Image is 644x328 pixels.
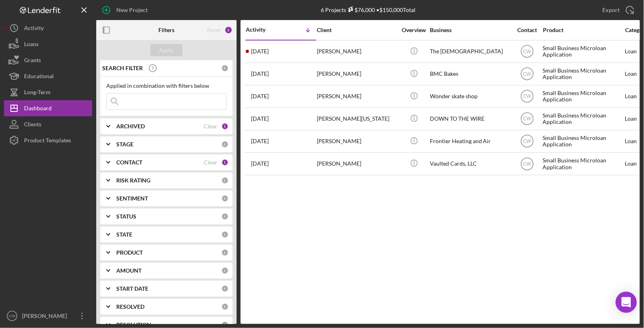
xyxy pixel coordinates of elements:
div: Export [603,2,620,18]
b: ARCHIVED [116,123,145,130]
div: 0 [221,231,229,238]
div: Dashboard [24,100,52,118]
div: Small Business Microloan Application [543,41,623,62]
div: Grants [24,52,41,70]
button: Clients [4,116,92,132]
b: START DATE [116,285,148,292]
div: Loans [24,36,38,54]
button: Apply [150,44,182,56]
div: Product Templates [24,132,71,150]
div: Small Business Microloan Application [543,108,623,130]
div: [PERSON_NAME] [317,153,397,174]
b: STAGE [116,141,134,148]
div: 2 [225,26,233,34]
b: CONTACT [116,159,142,166]
text: CW [523,71,532,77]
div: [PERSON_NAME] [317,131,397,152]
time: 2025-08-05 02:39 [251,115,269,122]
div: Contact [512,27,542,33]
button: CW[PERSON_NAME] [4,308,92,324]
text: CW [523,116,532,122]
div: [PERSON_NAME] [20,308,72,326]
div: The [DEMOGRAPHIC_DATA] [430,41,510,62]
div: $76,000 [346,6,375,13]
button: Export [595,2,640,18]
div: [PERSON_NAME] [317,63,397,85]
div: New Project [116,2,148,18]
button: Long-Term [4,84,92,100]
button: Grants [4,52,92,68]
div: Activity [246,26,281,33]
div: 1 [221,123,229,130]
div: 0 [221,249,229,256]
b: SENTIMENT [116,195,148,202]
div: Frontier Heating and Air [430,131,510,152]
div: Business [430,27,510,33]
b: RESOLUTION [116,322,151,328]
div: BMC Bakes [430,63,510,85]
div: Clear [204,159,217,166]
div: 1 [221,159,229,166]
div: DOWN TO THE WIRE [430,108,510,130]
div: Activity [24,20,44,38]
button: New Project [96,2,156,18]
time: 2025-07-29 20:33 [251,160,269,167]
div: Product [543,27,623,33]
div: 0 [221,267,229,274]
div: Small Business Microloan Application [543,86,623,107]
text: CW [523,49,532,55]
div: Clients [24,116,41,134]
div: 0 [221,303,229,310]
b: SEARCH FILTER [102,65,143,71]
b: RESOLVED [116,304,144,310]
div: 0 [221,65,229,72]
div: Reset [207,27,221,33]
text: CW [523,94,532,99]
div: Small Business Microloan Application [543,153,623,174]
b: Filters [158,27,174,33]
div: Overview [399,27,429,33]
div: [PERSON_NAME] [317,41,397,62]
button: Product Templates [4,132,92,148]
button: Dashboard [4,100,92,116]
button: Activity [4,20,92,36]
div: 0 [221,213,229,220]
div: Vaulted Cards, LLC [430,153,510,174]
div: Small Business Microloan Application [543,63,623,85]
text: CW [523,139,532,144]
b: AMOUNT [116,267,142,274]
div: 0 [221,195,229,202]
div: [PERSON_NAME][US_STATE] [317,108,397,130]
time: 2025-08-10 17:54 [251,93,269,99]
time: 2025-07-30 20:33 [251,138,269,144]
div: Wonder skate shop [430,86,510,107]
div: [PERSON_NAME] [317,86,397,107]
div: Apply [159,44,174,56]
div: Long-Term [24,84,51,102]
div: 6 Projects • $150,000 Total [321,6,415,13]
time: 2025-08-25 20:52 [251,48,269,55]
div: 0 [221,177,229,184]
button: Educational [4,68,92,84]
b: RISK RATING [116,177,150,184]
div: 0 [221,285,229,292]
b: STATE [116,231,132,238]
div: Applied in combination with filters below [106,83,227,89]
div: 0 [221,141,229,148]
text: CW [9,314,16,318]
text: CW [523,161,532,167]
button: Loans [4,36,92,52]
div: Small Business Microloan Application [543,131,623,152]
b: STATUS [116,213,136,220]
b: PRODUCT [116,249,143,256]
div: Educational [24,68,54,86]
time: 2025-08-25 20:43 [251,71,269,77]
div: Clear [204,123,217,130]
